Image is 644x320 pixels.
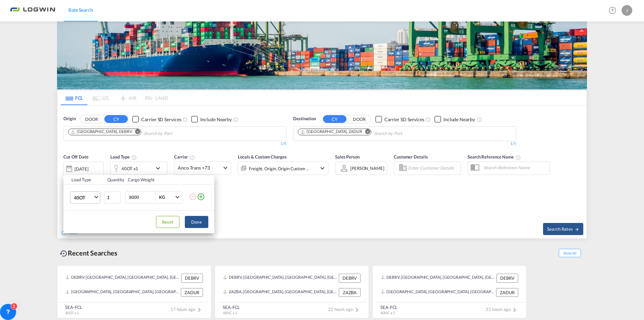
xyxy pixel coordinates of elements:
[197,193,205,201] md-icon: icon-plus-circle-outline
[70,191,100,203] md-select: Choose: 40OT
[189,193,197,201] md-icon: icon-minus-circle-outline
[104,191,121,203] input: Qty
[128,177,185,183] div: Cargo Weight
[103,175,124,185] th: Quantity
[63,175,103,185] th: Load Type
[128,192,155,203] input: Enter Weight
[156,216,179,228] button: Reset
[159,194,165,200] div: KG
[185,216,208,228] button: Done
[74,194,93,201] span: 40OT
